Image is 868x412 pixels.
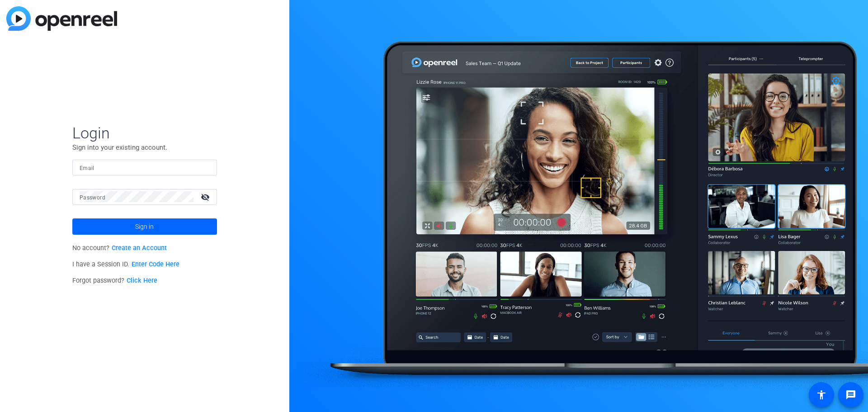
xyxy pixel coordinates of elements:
mat-icon: accessibility [816,389,827,400]
span: Login [72,123,217,142]
mat-icon: visibility_off [195,190,217,204]
span: Forgot password? [72,277,157,284]
a: Create an Account [112,244,167,252]
img: blue-gradient.svg [6,6,117,31]
mat-label: Password [80,194,105,201]
mat-label: Email [80,165,94,171]
span: Sign in [135,215,154,238]
mat-icon: message [845,389,856,400]
a: Enter Code Here [132,260,179,268]
input: Enter Email Address [80,162,210,173]
span: I have a Session ID. [72,260,179,268]
button: Sign in [72,218,217,235]
p: Sign into your existing account. [72,142,217,152]
span: No account? [72,244,167,252]
a: Click Here [127,277,157,284]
